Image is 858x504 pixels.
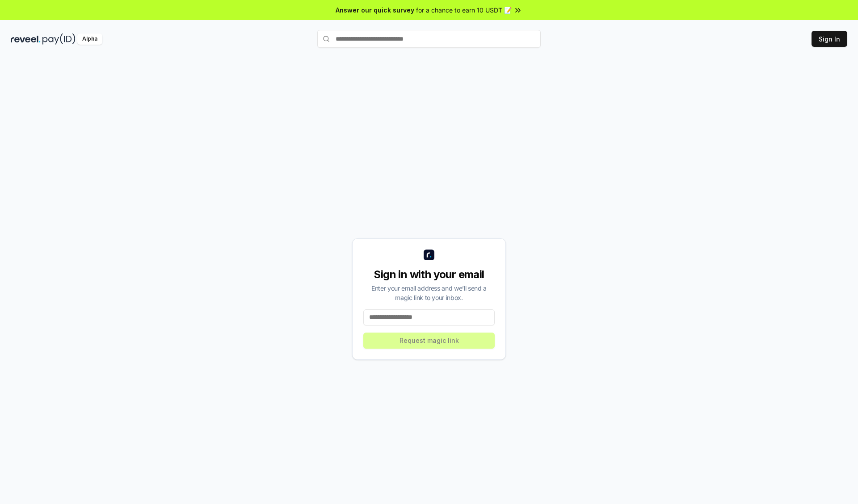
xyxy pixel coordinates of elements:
div: Alpha [77,33,102,45]
div: Enter your email address and we’ll send a magic link to your inbox. [363,283,495,302]
img: reveel_dark [11,33,41,45]
img: logo_small [424,250,434,260]
button: Sign In [812,31,847,47]
span: for a chance to earn 10 USDT 📝 [416,5,512,15]
span: Answer our quick survey [336,5,414,15]
div: Sign in with your email [363,267,495,282]
img: pay_id [42,33,76,45]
